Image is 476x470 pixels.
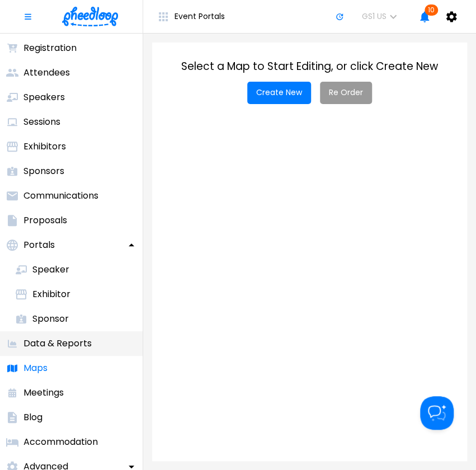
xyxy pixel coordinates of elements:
[23,435,98,449] p: Accommodation
[420,396,454,430] iframe: Toggle Customer Support
[62,7,118,26] img: logo
[23,189,98,203] p: Communications
[353,6,413,28] button: GS1 US
[256,88,302,97] span: Create New
[23,66,70,79] p: Attendees
[320,82,372,104] button: Re Order
[23,41,77,55] p: Registration
[32,288,70,301] p: Exhibitor
[413,6,436,28] button: 10
[23,238,55,252] p: Portals
[23,115,60,129] p: Sessions
[32,312,69,326] p: Sponsor
[329,88,363,97] span: Re Order
[362,12,387,21] span: GS1 US
[23,140,66,153] p: Exhibitors
[148,6,234,28] button: Event Portals
[23,164,64,178] p: Sponsors
[181,60,438,73] h3: Select a Map to Start Editing, or click Create New
[23,214,67,227] p: Proposals
[23,91,65,104] p: Speakers
[23,337,92,350] p: Data & Reports
[9,257,143,282] a: Speaker
[425,4,438,16] span: 10
[23,386,64,399] p: Meetings
[9,307,143,331] a: Sponsor
[32,263,69,276] p: Speaker
[23,361,48,375] p: Maps
[175,12,225,21] span: Event Portals
[23,411,43,424] p: Blog
[247,82,311,104] button: open-Create New
[9,282,143,307] a: Exhibitor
